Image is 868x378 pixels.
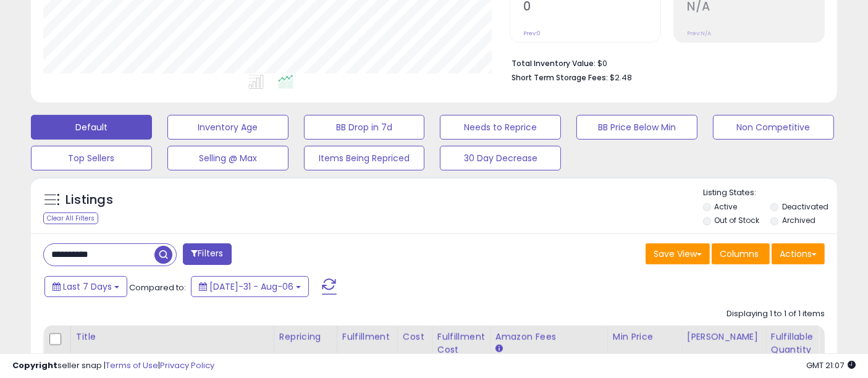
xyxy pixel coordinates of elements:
[12,359,57,371] strong: Copyright
[304,115,425,140] button: BB Drop in 7d
[342,330,392,343] div: Fulfillment
[65,191,113,209] h5: Listings
[183,243,231,265] button: Filters
[782,215,815,225] label: Archived
[687,330,761,343] div: [PERSON_NAME]
[512,72,608,83] b: Short Term Storage Fees:
[712,243,770,264] button: Columns
[209,280,293,293] span: [DATE]-31 - Aug-06
[806,359,856,371] span: 2025-08-14 21:07 GMT
[512,58,596,69] b: Total Inventory Value:
[43,212,98,224] div: Clear All Filters
[713,115,834,140] button: Non Competitive
[279,330,332,343] div: Repricing
[495,330,602,343] div: Amazon Fees
[715,201,738,212] label: Active
[440,146,561,170] button: 30 Day Decrease
[720,248,759,260] span: Columns
[703,187,837,199] p: Listing States:
[76,330,269,343] div: Title
[63,280,112,293] span: Last 7 Days
[576,115,697,140] button: BB Price Below Min
[512,55,815,70] li: $0
[772,243,825,264] button: Actions
[191,276,309,297] button: [DATE]-31 - Aug-06
[523,30,541,37] small: Prev: 0
[715,215,760,225] label: Out of Stock
[610,72,632,83] span: $2.48
[771,330,814,356] div: Fulfillable Quantity
[12,360,214,372] div: seller snap | |
[727,308,825,320] div: Displaying 1 to 1 of 1 items
[687,30,711,37] small: Prev: N/A
[106,359,158,371] a: Terms of Use
[167,146,289,170] button: Selling @ Max
[613,330,676,343] div: Min Price
[31,146,152,170] button: Top Sellers
[782,201,828,212] label: Deactivated
[160,359,214,371] a: Privacy Policy
[31,115,152,140] button: Default
[129,282,186,293] span: Compared to:
[646,243,710,264] button: Save View
[440,115,561,140] button: Needs to Reprice
[403,330,427,343] div: Cost
[167,115,289,140] button: Inventory Age
[304,146,425,170] button: Items Being Repriced
[44,276,127,297] button: Last 7 Days
[437,330,485,356] div: Fulfillment Cost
